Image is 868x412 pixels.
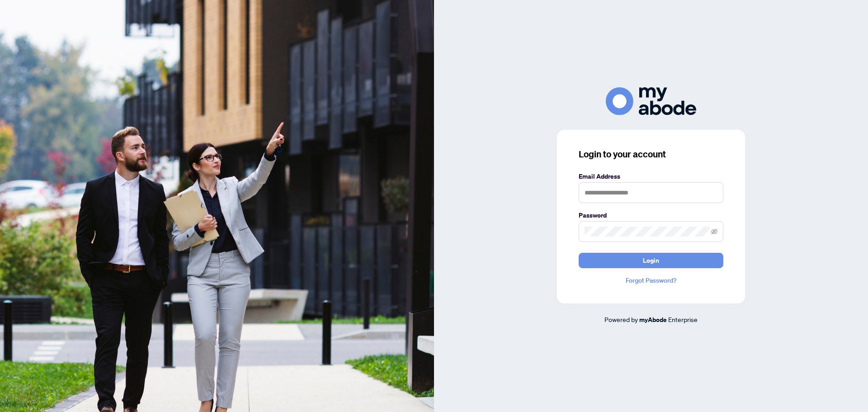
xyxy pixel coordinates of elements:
[579,253,723,268] button: Login
[639,315,667,325] a: myAbode
[711,228,717,235] span: eye-invisible
[668,315,698,323] span: Enterprise
[604,315,638,323] span: Powered by
[579,171,723,181] label: Email Address
[643,253,659,268] span: Login
[579,148,723,161] h3: Login to your account
[606,87,696,115] img: ma-logo
[579,275,723,285] a: Forgot Password?
[579,210,723,220] label: Password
